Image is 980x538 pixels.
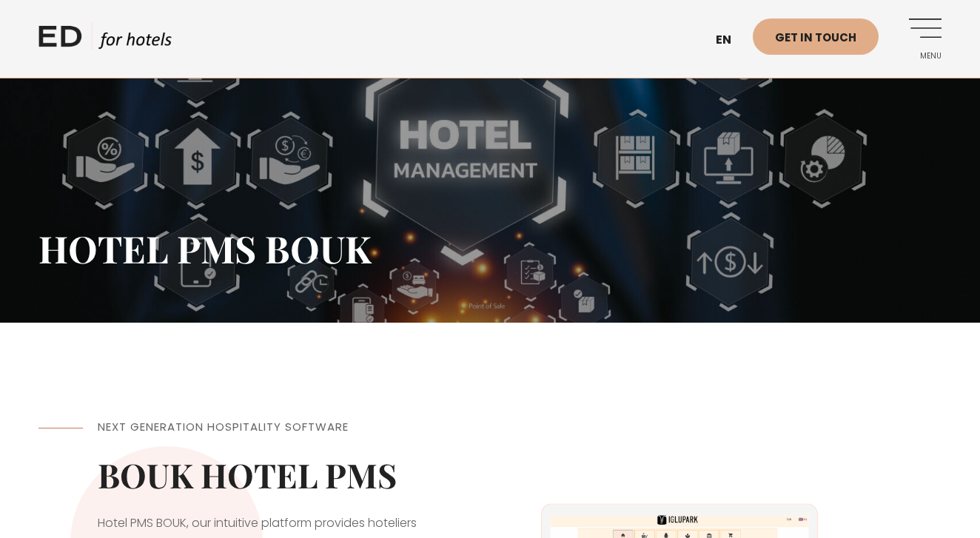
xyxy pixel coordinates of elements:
[901,52,942,61] span: Menu
[98,419,349,434] span: Next Generation Hospitality Software
[753,19,879,55] a: Get in touch
[98,454,431,494] h2: BOUK HOTEL PMS
[708,22,753,58] a: en
[901,19,942,59] a: Menu
[38,223,372,273] span: HOTEL PMS BOUK
[38,22,172,59] a: ED HOTELS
